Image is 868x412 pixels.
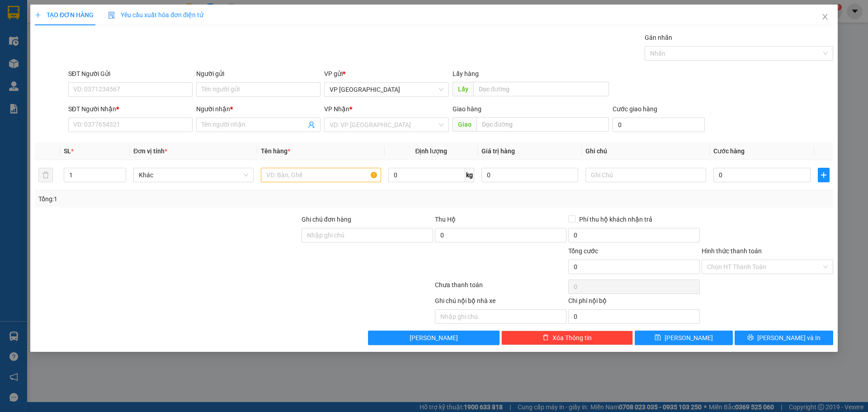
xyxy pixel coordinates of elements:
[552,333,592,343] span: Xóa Thông tin
[435,309,566,324] input: Nhập ghi chú
[35,11,94,19] span: TẠO ĐƠN HÀNG
[133,147,167,155] span: Đơn vị tính
[64,147,71,155] span: SL
[702,247,762,255] label: Hình thức thanh toán
[757,333,821,343] span: [PERSON_NAME] và In
[586,168,706,182] input: Ghi Chú
[613,105,657,113] label: Cước giao hàng
[576,214,656,224] span: Phí thu hộ khách nhận trả
[325,105,350,113] span: VP Nhận
[325,69,449,79] div: VP gửi
[410,333,458,343] span: [PERSON_NAME]
[812,5,838,30] button: Close
[568,296,700,309] div: Chi phí nội bộ
[542,334,549,341] span: delete
[481,168,579,182] input: 0
[434,280,567,296] div: Chưa thanh toán
[568,247,598,255] span: Tổng cước
[35,12,41,18] span: plus
[582,142,710,160] th: Ghi chú
[747,334,754,341] span: printer
[481,147,515,155] span: Giá trị hàng
[308,121,316,128] span: user-add
[713,147,745,155] span: Cước hàng
[108,11,203,19] span: Yêu cầu xuất hóa đơn điện tử
[68,69,193,79] div: SĐT Người Gửi
[261,147,290,155] span: Tên hàng
[38,168,53,182] button: delete
[655,334,661,341] span: save
[502,331,633,345] button: deleteXóa Thông tin
[302,216,351,223] label: Ghi chú đơn hàng
[68,104,193,114] div: SĐT Người Nhận
[453,82,473,96] span: Lấy
[818,171,829,179] span: plus
[821,13,829,20] span: close
[818,168,830,182] button: plus
[645,34,672,41] label: Gán nhãn
[613,118,705,132] input: Cước giao hàng
[435,296,566,309] div: Ghi chú nội bộ nhà xe
[139,168,248,182] span: Khác
[196,104,321,114] div: Người nhận
[196,69,321,79] div: Người gửi
[476,117,609,132] input: Dọc đường
[435,216,456,223] span: Thu Hộ
[368,331,500,345] button: [PERSON_NAME]
[108,12,115,19] img: icon
[302,228,433,242] input: Ghi chú đơn hàng
[735,331,833,345] button: printer[PERSON_NAME] và In
[453,105,481,113] span: Giao hàng
[465,168,474,182] span: kg
[635,331,733,345] button: save[PERSON_NAME]
[665,333,713,343] span: [PERSON_NAME]
[330,83,443,96] span: VP Mỹ Đình
[473,82,609,96] input: Dọc đường
[38,194,335,204] div: Tổng: 1
[453,117,476,132] span: Giao
[261,168,381,182] input: VD: Bàn, Ghế
[453,70,479,77] span: Lấy hàng
[415,147,448,155] span: Định lượng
